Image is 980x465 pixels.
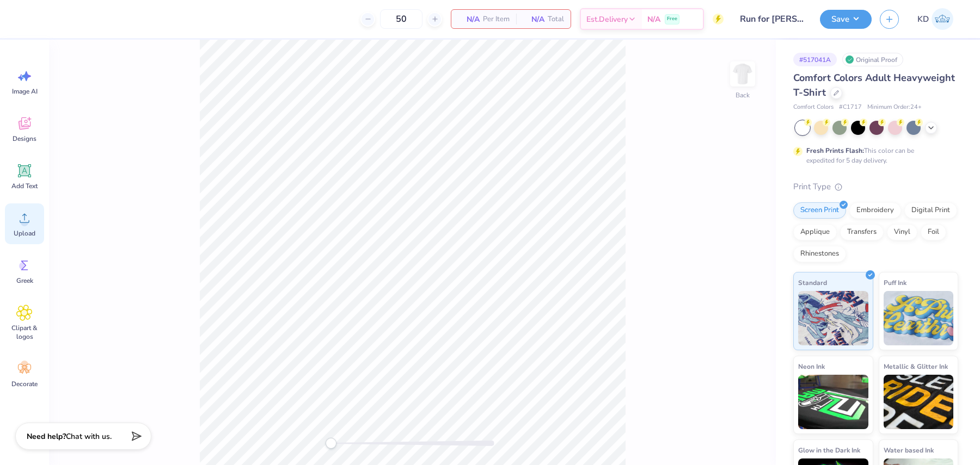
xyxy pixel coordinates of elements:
[798,291,868,345] img: Standard
[793,181,958,193] div: Print Type
[793,71,955,99] span: Comfort Colors Adult Heavyweight T-Shirt
[326,438,336,449] div: Accessibility label
[867,103,922,112] span: Minimum Order: 24 +
[458,14,480,25] span: N/A
[66,431,112,442] span: Chat with us.
[887,224,917,240] div: Vinyl
[839,103,862,112] span: # C1717
[840,224,884,240] div: Transfers
[806,146,864,155] strong: Fresh Prints Flash:
[667,15,677,23] span: Free
[793,224,837,240] div: Applique
[16,276,33,285] span: Greek
[11,182,38,190] span: Add Text
[13,134,36,143] span: Designs
[884,375,954,429] img: Metallic & Glitter Ink
[7,324,42,341] span: Clipart & logos
[912,8,958,30] a: KD
[904,202,957,219] div: Digital Print
[548,14,564,25] span: Total
[917,13,929,26] span: KD
[884,361,948,372] span: Metallic & Glitter Ink
[483,14,510,25] span: Per Item
[842,53,903,66] div: Original Proof
[523,14,544,25] span: N/A
[884,444,934,456] span: Water based Ink
[932,8,953,30] img: Karen Danielle Caguimbay
[732,63,754,85] img: Back
[793,202,846,219] div: Screen Print
[732,8,812,30] input: Untitled Design
[12,87,38,96] span: Image AI
[586,14,628,25] span: Est. Delivery
[647,14,660,25] span: N/A
[793,53,837,66] div: # 517041A
[921,224,946,240] div: Foil
[798,444,860,456] span: Glow in the Dark Ink
[798,361,825,372] span: Neon Ink
[380,9,422,29] input: – –
[798,375,868,429] img: Neon Ink
[806,146,940,165] div: This color can be expedited for 5 day delivery.
[11,380,38,388] span: Decorate
[793,103,834,112] span: Comfort Colors
[884,291,954,345] img: Puff Ink
[884,277,906,288] span: Puff Ink
[736,90,750,100] div: Back
[27,431,66,442] strong: Need help?
[14,229,35,238] span: Upload
[820,10,872,29] button: Save
[849,202,901,219] div: Embroidery
[793,246,846,262] div: Rhinestones
[798,277,827,288] span: Standard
